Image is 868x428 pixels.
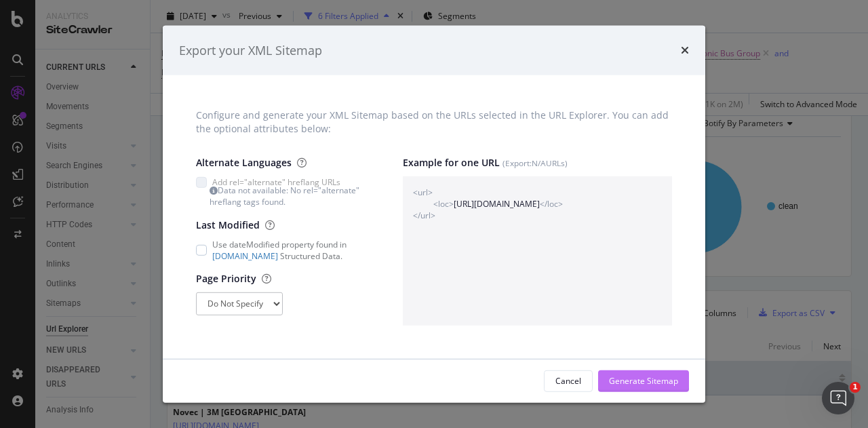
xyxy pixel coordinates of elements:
div: times [681,41,689,59]
span: <url> [413,187,662,198]
span: <loc> [433,198,454,210]
span: 1 [850,382,861,393]
label: Example for one URL [403,156,672,170]
span: Add rel="alternate" hreflang URLs [212,176,340,188]
label: Alternate Languages [196,156,307,170]
div: modal [163,25,705,402]
div: Export your XML Sitemap [179,41,322,59]
div: Configure and generate your XML Sitemap based on the URLs selected in the URL Explorer. You can a... [196,109,672,136]
div: Data not available: No rel="alternate" hreflang tags found. [210,184,376,208]
small: (Export: N/A URLs) [502,157,568,168]
label: Last Modified [196,218,275,231]
span: </url> [413,210,662,221]
label: Page Priority [196,272,271,286]
div: Generate Sitemap [609,375,678,387]
button: Cancel [544,370,593,392]
span: Use dateModified property found in Structured Data. [212,238,376,261]
a: [DOMAIN_NAME] [212,250,278,262]
span: [URL][DOMAIN_NAME] [454,198,540,210]
div: Cancel [555,375,581,387]
span: </loc> [540,198,563,210]
iframe: Intercom live chat [822,382,854,414]
button: Generate Sitemap [598,370,689,392]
